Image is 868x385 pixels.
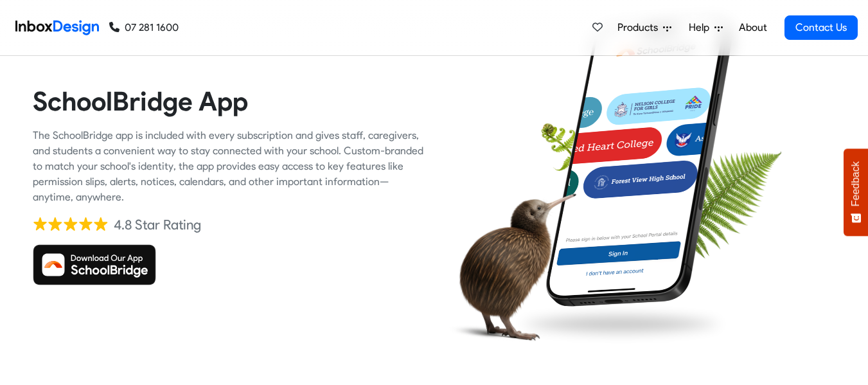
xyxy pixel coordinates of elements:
span: Feedback [850,161,862,206]
span: Help [689,20,714,35]
img: shadow.png [509,300,732,348]
a: Products [612,15,677,40]
heading: SchoolBridge App [33,85,425,118]
img: Download SchoolBridge App [33,244,156,285]
div: The SchoolBridge app is included with every subscription and gives staff, caregivers, and student... [33,128,425,205]
button: Feedback - Show survey [844,148,868,236]
span: Products [617,20,663,35]
img: phone.png [536,11,743,308]
img: kiwi_bird.png [444,182,576,352]
a: About [735,15,770,40]
a: Contact Us [784,15,858,40]
a: Help [684,15,728,40]
div: 4.8 Star Rating [114,215,201,235]
a: 07 281 1600 [109,20,179,35]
